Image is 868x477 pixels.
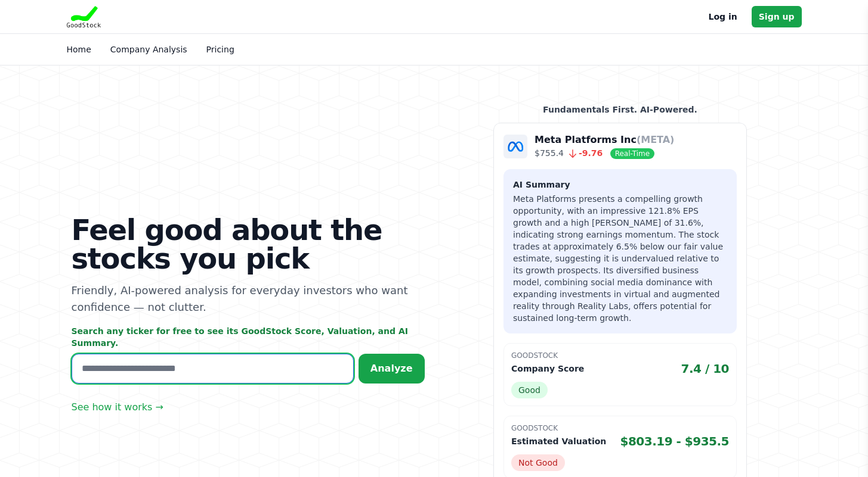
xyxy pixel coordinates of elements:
[72,282,425,316] p: Friendly, AI-powered analysis for everyday investors who want confidence — not clutter.
[513,193,727,324] p: Meta Platforms presents a compelling growth opportunity, with an impressive 121.8% EPS growth and...
[752,6,802,27] a: Sign up
[535,147,674,160] p: $755.4
[709,10,737,24] a: Log in
[511,382,548,398] span: Good
[72,325,425,349] p: Search any ticker for free to see its GoodStock Score, Valuation, and AI Summary.
[503,135,527,158] img: Company Logo
[206,45,234,54] a: Pricing
[681,360,730,377] span: 7.4 / 10
[564,148,603,158] span: -9.76
[67,6,101,27] img: Goodstock Logo
[610,148,654,159] span: Real-Time
[535,133,674,147] p: Meta Platforms Inc
[67,45,91,54] a: Home
[359,354,425,384] button: Analyze
[513,179,727,191] h3: AI Summary
[511,454,565,471] span: Not Good
[511,351,729,360] p: GoodStock
[511,435,606,447] p: Estimated Valuation
[72,216,425,273] h1: Feel good about the stocks you pick
[370,363,413,374] span: Analyze
[511,423,729,433] p: GoodStock
[620,433,730,450] span: $803.19 - $935.5
[72,400,163,414] a: See how it works →
[637,134,675,145] span: (META)
[110,45,187,54] a: Company Analysis
[493,104,747,116] p: Fundamentals First. AI-Powered.
[511,363,584,375] p: Company Score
